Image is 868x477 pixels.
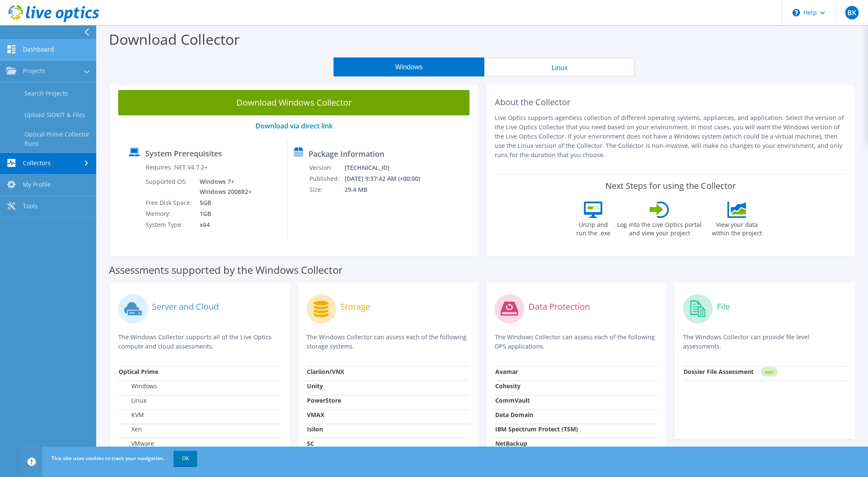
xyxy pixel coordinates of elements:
p: The Windows Collector can assess each of the following storage systems. [307,333,469,351]
label: View your data within the project [706,218,767,237]
a: Download Windows Collector [118,90,469,115]
td: Memory: [145,208,193,219]
button: Windows [334,57,484,76]
strong: Clariion/VNX [307,368,344,376]
tspan: NEW! [765,370,773,374]
td: [DATE] 9:37:42 AM (+00:00) [344,173,431,184]
td: Size: [309,184,344,195]
p: The Windows Collector can assess each of the following DPS applications. [495,333,658,351]
span: This site uses cookies to track your navigation. [52,455,165,462]
td: System Type: [145,219,193,230]
p: The Windows Collector supports all of the Live Optics compute and cloud assessments. [118,333,281,351]
label: Storage [340,303,370,311]
strong: CommVault [495,396,530,404]
td: [TECHNICAL_ID] [344,162,431,173]
td: 29.4 MB [344,184,431,195]
td: 5GB [193,197,253,208]
label: Package Information [309,150,384,158]
td: Version: [309,162,344,173]
a: OK [174,451,197,466]
strong: Avamar [495,368,518,376]
label: Unzip and run the .exe [574,218,613,237]
td: 1GB [193,208,253,219]
strong: Optical Prime [119,368,158,376]
p: The Windows Collector can provide file level assessments. [683,333,846,351]
td: x64 [193,219,253,230]
label: Download Collector [109,30,240,49]
strong: NetBackup [495,439,527,447]
strong: Data Domain [495,411,533,419]
td: Published: [309,173,344,184]
label: Linux [119,396,146,405]
label: Log into the Live Optics portal and view your project [617,218,702,237]
label: Windows [119,382,157,390]
td: Supported OS: [145,176,193,197]
label: Xen [119,425,142,433]
h2: About the Collector [495,97,846,107]
strong: Unity [307,382,323,390]
label: File [717,303,730,311]
a: Download via direct link [255,121,333,131]
td: Windows 7+ Windows 2008R2+ [193,176,253,197]
strong: IBM Spectrum Protect (TSM) [495,425,578,433]
label: Assessments supported by the Windows Collector [109,266,343,274]
label: Next Steps for using the Collector [605,181,736,191]
label: KVM [119,411,144,419]
p: Live Optics supports agentless collection of different operating systems, appliances, and applica... [495,113,846,160]
label: Requires .NET V4.7.2+ [146,163,208,172]
label: Data Protection [529,303,590,311]
label: Server and Cloud [152,303,219,311]
strong: Isilon [307,425,323,433]
strong: VMAX [307,411,324,419]
span: BK [845,6,859,19]
strong: PowerStore [307,396,341,404]
label: System Prerequisites [145,149,222,158]
td: Free Disk Space: [145,197,193,208]
strong: Dossier File Assessment [684,368,754,376]
label: VMware [119,439,154,448]
svg: \n [792,9,800,16]
strong: SC [307,439,314,447]
strong: Cohesity [495,382,521,390]
button: Linux [484,57,635,76]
